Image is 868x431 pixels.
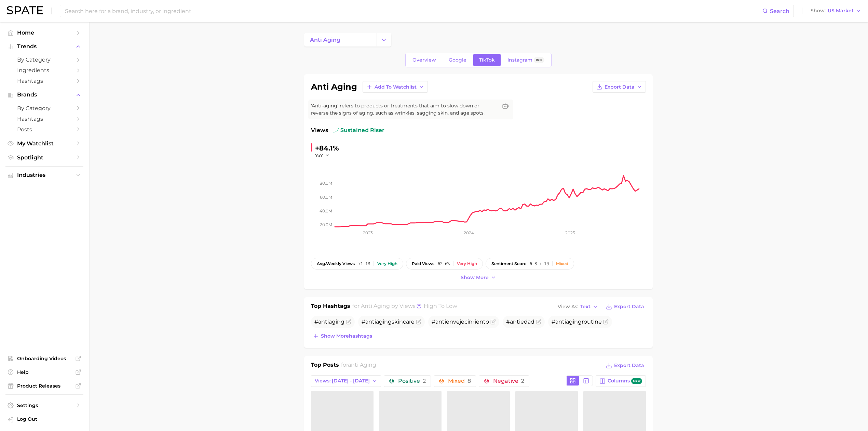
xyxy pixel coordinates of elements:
button: Change Category [377,33,391,47]
a: My Watchlist [5,138,83,149]
button: Flag as miscategorized or irrelevant [490,319,496,325]
button: Flag as miscategorized or irrelevant [416,319,421,325]
span: Add to Watchlist [375,84,417,90]
span: Trends [17,43,72,50]
img: SPATE [7,6,43,14]
button: ShowUS Market [809,6,863,15]
span: Search [770,8,789,14]
span: Settings [17,402,72,408]
span: anti aging [348,362,376,368]
span: Instagram [507,57,532,63]
span: # [314,318,344,325]
span: aging [376,318,392,325]
span: Overview [412,57,436,63]
button: Add to Watchlist [363,81,428,93]
div: Very high [457,261,477,266]
span: Mixed [448,378,471,384]
button: Brands [5,90,83,100]
span: TikTok [479,57,495,63]
a: Log out. Currently logged in with e-mail nelmark.hm@pg.com. [5,414,83,426]
span: Show more hashtags [321,333,372,339]
button: Flag as miscategorized or irrelevant [536,319,541,325]
img: sustained riser [334,128,339,133]
span: by Category [17,56,72,63]
a: by Category [5,54,83,65]
button: paid views52.6%Very high [406,258,483,270]
span: 2 [423,378,426,384]
span: View As [558,305,578,309]
span: # edad [506,318,534,325]
span: Spotlight [17,154,72,161]
button: Export Data [604,361,646,370]
span: sentiment score [491,261,526,266]
span: 8 [467,378,471,384]
span: Show more [461,275,489,280]
a: Home [5,27,83,38]
span: Text [580,305,591,309]
h2: for by Views [352,302,457,312]
a: Spotlight [5,152,83,163]
a: Onboarding Videos [5,353,83,364]
button: Trends [5,41,83,52]
a: Product Releases [5,381,83,391]
span: Show [811,9,826,13]
span: sustained riser [334,126,384,134]
span: Export Data [605,84,635,90]
span: Export Data [614,363,644,368]
tspan: 60.0m [320,194,332,199]
span: 2 [521,378,524,384]
span: # envejecimiento [432,318,489,325]
tspan: 40.0m [320,208,332,213]
a: Hashtags [5,76,83,86]
span: Brands [17,92,72,98]
span: Google [449,57,466,63]
button: sentiment score5.8 / 10Mixed [486,258,574,270]
span: Product Releases [17,383,72,389]
abbr: average [317,261,326,266]
button: Show morehashtags [311,331,374,341]
span: anti [435,318,446,325]
span: US Market [828,9,854,13]
span: Negative [493,378,524,384]
span: new [631,378,642,384]
span: anti aging [361,303,390,309]
span: weekly views [317,261,355,266]
span: anti [318,318,329,325]
h1: Top Posts [311,361,339,371]
h2: for [341,361,376,371]
span: aging [329,318,344,325]
span: Posts [17,126,72,133]
div: Very high [377,261,397,266]
span: Views: [DATE] - [DATE] [315,378,370,384]
span: anti aging [310,37,340,43]
span: My Watchlist [17,140,72,147]
a: Google [443,54,472,66]
h1: Top Hashtags [311,302,350,312]
span: Hashtags [17,116,72,122]
a: TikTok [473,54,501,66]
button: Export Data [593,81,646,93]
span: YoY [315,153,323,158]
button: Export Data [604,302,646,312]
button: Industries [5,170,83,180]
a: InstagramBeta [502,54,550,66]
button: Flag as miscategorized or irrelevant [603,319,609,325]
button: Columnsnew [596,375,646,387]
button: YoY [315,153,330,158]
button: Views: [DATE] - [DATE] [311,375,381,387]
a: Overview [407,54,442,66]
a: by Category [5,103,83,114]
span: Views [311,126,328,134]
tspan: 2024 [464,230,474,235]
span: aging [566,318,582,325]
span: Ingredients [17,67,72,74]
span: Log Out [17,416,78,422]
a: Hashtags [5,114,83,124]
span: # routine [552,318,602,325]
a: Settings [5,400,83,410]
span: anti [555,318,566,325]
span: 71.1m [358,261,370,266]
span: Home [17,29,72,36]
span: # skincare [362,318,415,325]
span: high to low [424,303,457,309]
